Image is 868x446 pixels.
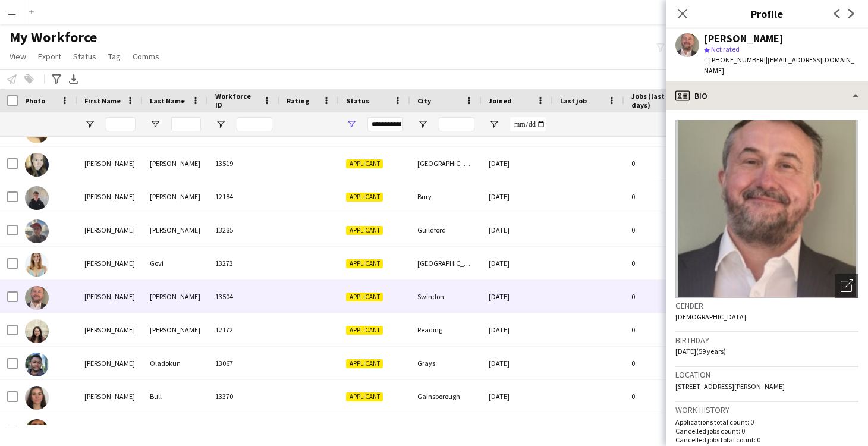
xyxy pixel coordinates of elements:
span: [STREET_ADDRESS][PERSON_NAME] [675,382,785,391]
span: t. [PHONE_NUMBER] [704,55,766,64]
img: Chris Johnson [25,186,49,210]
div: 13285 [208,213,279,246]
span: Export [38,51,61,62]
span: Status [73,51,96,62]
img: Christopher Davies [25,286,49,310]
div: Dhanush [77,413,143,446]
div: [DATE] [482,147,553,180]
div: [DATE] [482,213,553,246]
button: Open Filter Menu [215,119,226,130]
span: City [417,96,431,105]
div: Grays [410,347,482,379]
div: 12172 [208,313,279,346]
button: Open Filter Menu [489,119,499,130]
span: Rating [287,96,309,105]
div: [PERSON_NAME] [77,247,143,279]
div: 0 [624,147,702,180]
span: Status [346,96,369,105]
input: Joined Filter Input [510,117,546,131]
div: [DATE] [482,347,553,379]
div: 0 [624,213,702,246]
img: Christina Govi [25,253,49,277]
span: Applicant [346,226,383,235]
img: Dana Abzhanov [25,319,49,343]
a: Export [33,49,66,64]
div: 0 [624,280,702,313]
h3: Gender [675,300,858,311]
input: City Filter Input [439,117,474,131]
span: Jobs (last 90 days) [631,92,680,109]
input: Last Name Filter Input [171,117,201,131]
span: [DEMOGRAPHIC_DATA] [675,312,746,321]
div: [PERSON_NAME] [704,33,784,44]
span: [DATE] (59 years) [675,347,726,356]
div: 0 [624,247,702,279]
p: Applications total count: 0 [675,417,858,426]
span: Tag [108,51,121,62]
div: Salford [410,413,482,446]
span: My Workforce [10,29,97,46]
a: Status [68,49,101,64]
span: Applicant [346,159,383,168]
a: Comms [128,49,164,64]
span: | [EMAIL_ADDRESS][DOMAIN_NAME] [704,55,854,75]
div: [PERSON_NAME] [143,280,208,313]
div: Gainsborough [410,380,482,413]
div: [PERSON_NAME] [77,147,143,180]
div: [PERSON_NAME] [143,147,208,180]
div: [PERSON_NAME] [143,213,208,246]
div: [PERSON_NAME] [77,180,143,213]
input: Workforce ID Filter Input [237,117,272,131]
h3: Birthday [675,335,858,346]
div: 13370 [208,380,279,413]
div: 12184 [208,180,279,213]
div: [DATE] [482,180,553,213]
div: [DATE] [482,380,553,413]
span: Photo [25,96,45,105]
div: 13433 [208,413,279,446]
div: 13519 [208,147,279,180]
span: Applicant [346,326,383,335]
div: 13504 [208,280,279,313]
div: [PERSON_NAME] [77,280,143,313]
button: Open Filter Menu [84,119,95,130]
img: Chris Nugent [25,219,49,243]
div: Open photos pop-in [835,274,858,298]
div: Reading [410,313,482,346]
h3: Profile [666,6,868,21]
div: Guildford [410,213,482,246]
div: Bio [666,81,868,110]
div: 0 [624,180,702,213]
div: Swindon [410,280,482,313]
div: 13067 [208,347,279,379]
div: [DATE] [482,313,553,346]
div: 0 [624,413,702,446]
span: Last Name [150,96,185,105]
span: Applicant [346,293,383,301]
h3: Work history [675,404,858,415]
div: [PERSON_NAME] [143,180,208,213]
a: View [5,49,31,64]
div: [GEOGRAPHIC_DATA] [410,147,482,180]
div: 13273 [208,247,279,279]
input: First Name Filter Input [106,117,136,131]
span: Last job [560,96,587,105]
div: Bull [143,380,208,413]
div: Oladokun [143,347,208,379]
span: Applicant [346,392,383,401]
div: 0 [624,313,702,346]
span: Applicant [346,193,383,202]
div: 0 [624,380,702,413]
span: Joined [489,96,512,105]
div: [DATE] [482,413,553,446]
span: View [10,51,26,62]
span: Applicant [346,359,383,368]
app-action-btn: Export XLSX [67,72,81,86]
span: Workforce ID [215,92,258,109]
button: Open Filter Menu [150,119,161,130]
span: First Name [84,96,121,105]
div: [PERSON_NAME] [77,380,143,413]
span: Not rated [711,45,740,54]
div: [PERSON_NAME] [77,213,143,246]
div: [DATE] [482,280,553,313]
